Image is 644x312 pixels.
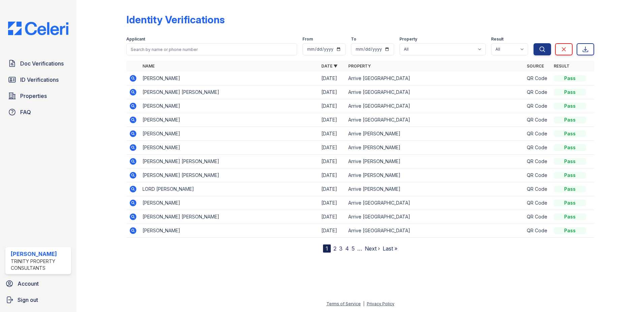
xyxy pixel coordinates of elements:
[5,105,71,119] a: FAQ
[554,172,586,179] div: Pass
[383,245,397,252] a: Last »
[11,258,68,271] div: Trinity Property Consultants
[346,113,524,127] td: Arrive [GEOGRAPHIC_DATA]
[140,85,319,99] td: [PERSON_NAME] [PERSON_NAME]
[345,245,349,252] a: 4
[140,196,319,210] td: [PERSON_NAME]
[140,113,319,127] td: [PERSON_NAME]
[554,89,586,96] div: Pass
[346,72,524,85] td: Arrive [GEOGRAPHIC_DATA]
[554,186,586,192] div: Pass
[5,73,71,86] a: ID Verifications
[126,14,225,26] div: Identity Verifications
[363,301,364,306] div: |
[20,76,59,84] span: ID Verifications
[20,59,64,68] span: Doc Verifications
[140,141,319,155] td: [PERSON_NAME]
[20,108,31,116] span: FAQ
[524,224,551,238] td: QR Code
[339,245,343,252] a: 3
[319,85,346,99] td: [DATE]
[524,113,551,127] td: QR Code
[5,57,71,70] a: Doc Verifications
[326,301,361,306] a: Terms of Service
[524,155,551,168] td: QR Code
[554,200,586,206] div: Pass
[3,22,74,35] img: CE_Logo_Blue-a8612792a0a2168367f1c8372b55b34899dd931a85d93a1a3d3e32e68fde9ad4.png
[554,75,586,82] div: Pass
[142,63,155,69] a: Name
[346,99,524,113] td: Arrive [GEOGRAPHIC_DATA]
[399,36,417,42] label: Property
[491,36,504,42] label: Result
[367,301,394,306] a: Privacy Policy
[346,196,524,210] td: Arrive [GEOGRAPHIC_DATA]
[554,158,586,165] div: Pass
[524,168,551,182] td: QR Code
[524,85,551,99] td: QR Code
[554,130,586,137] div: Pass
[554,213,586,220] div: Pass
[524,182,551,196] td: QR Code
[346,155,524,168] td: Arrive [PERSON_NAME]
[524,127,551,141] td: QR Code
[302,36,313,42] label: From
[346,85,524,99] td: Arrive [GEOGRAPHIC_DATA]
[319,113,346,127] td: [DATE]
[3,277,74,290] a: Account
[554,103,586,109] div: Pass
[319,168,346,182] td: [DATE]
[524,99,551,113] td: QR Code
[524,141,551,155] td: QR Code
[346,141,524,155] td: Arrive [PERSON_NAME]
[20,92,47,100] span: Properties
[140,182,319,196] td: LORD [PERSON_NAME]
[11,250,68,258] div: [PERSON_NAME]
[348,63,371,69] a: Property
[357,244,362,253] span: …
[346,127,524,141] td: Arrive [PERSON_NAME]
[140,99,319,113] td: [PERSON_NAME]
[524,210,551,224] td: QR Code
[333,245,336,252] a: 2
[319,99,346,113] td: [DATE]
[140,210,319,224] td: [PERSON_NAME] [PERSON_NAME]
[524,196,551,210] td: QR Code
[140,168,319,182] td: [PERSON_NAME] [PERSON_NAME]
[18,296,38,304] span: Sign out
[319,141,346,155] td: [DATE]
[319,182,346,196] td: [DATE]
[351,36,356,42] label: To
[346,182,524,196] td: Arrive [PERSON_NAME]
[554,227,586,234] div: Pass
[346,168,524,182] td: Arrive [PERSON_NAME]
[140,224,319,238] td: [PERSON_NAME]
[5,89,71,103] a: Properties
[319,196,346,210] td: [DATE]
[321,63,337,69] a: Date ▼
[319,155,346,168] td: [DATE]
[365,245,380,252] a: Next ›
[527,63,544,69] a: Source
[554,63,570,69] a: Result
[319,210,346,224] td: [DATE]
[346,210,524,224] td: Arrive [GEOGRAPHIC_DATA]
[554,116,586,123] div: Pass
[352,245,355,252] a: 5
[140,155,319,168] td: [PERSON_NAME] [PERSON_NAME]
[524,72,551,85] td: QR Code
[126,43,297,55] input: Search by name or phone number
[140,127,319,141] td: [PERSON_NAME]
[3,293,74,307] a: Sign out
[319,127,346,141] td: [DATE]
[18,280,39,288] span: Account
[323,244,331,253] div: 1
[140,72,319,85] td: [PERSON_NAME]
[319,72,346,85] td: [DATE]
[319,224,346,238] td: [DATE]
[554,144,586,151] div: Pass
[126,36,145,42] label: Applicant
[346,224,524,238] td: Arrive [GEOGRAPHIC_DATA]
